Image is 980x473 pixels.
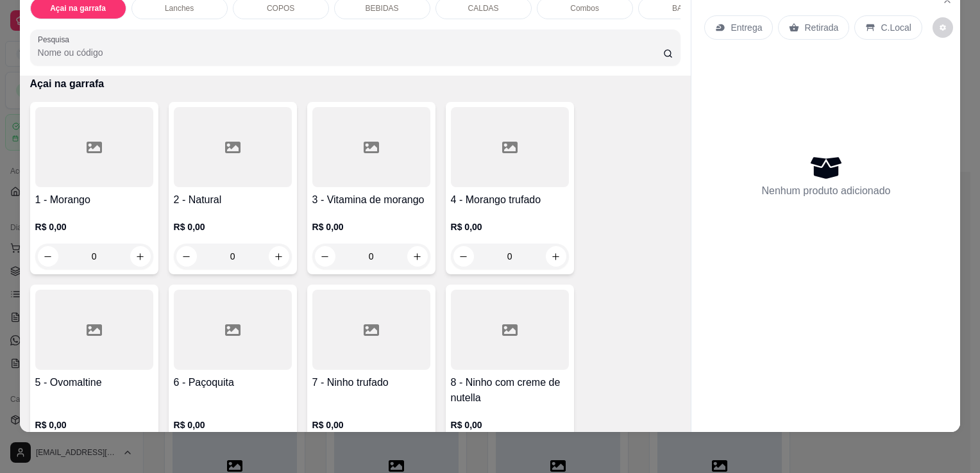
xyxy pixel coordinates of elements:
input: Pesquisa [38,46,663,59]
p: Entrega [731,21,762,34]
p: BEBIDAS [366,3,399,13]
h4: 1 - Morango [35,192,153,208]
h4: 8 - Ninho com creme de nutella [451,375,569,406]
h4: 6 - Paçoquita [174,375,292,390]
h4: 7 - Ninho trufado [312,375,430,390]
p: R$ 0,00 [312,419,430,431]
p: R$ 0,00 [35,419,153,431]
h4: 5 - Ovomaltine [35,375,153,390]
p: BATATA [672,3,700,13]
p: CALDAS [468,3,499,13]
p: R$ 0,00 [174,220,292,233]
p: Retirada [804,21,838,34]
label: Pesquisa [38,34,74,45]
p: R$ 0,00 [174,419,292,431]
h4: 3 - Vitamina de morango [312,192,430,208]
p: Nenhum produto adicionado [761,183,890,199]
p: R$ 0,00 [451,220,569,233]
p: Combos [570,3,599,13]
p: R$ 0,00 [35,220,153,233]
h4: 2 - Natural [174,192,292,208]
p: Lanches [165,3,194,13]
p: R$ 0,00 [312,220,430,233]
p: COPOS [267,3,294,13]
p: C.Local [881,21,911,34]
p: R$ 0,00 [451,419,569,431]
p: Açai na garrafa [30,76,681,92]
button: decrease-product-quantity [933,17,953,38]
p: Açai na garrafa [50,3,106,13]
h4: 4 - Morango trufado [451,192,569,208]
